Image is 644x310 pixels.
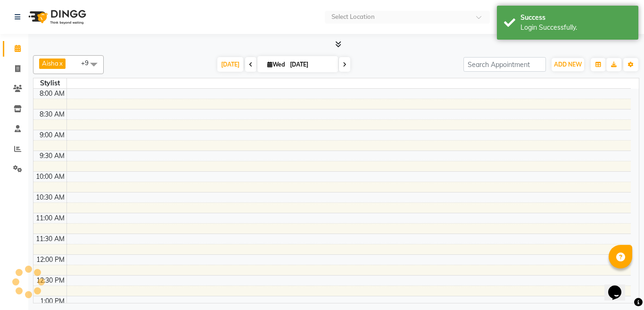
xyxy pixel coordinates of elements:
[604,272,635,301] iframe: chat widget
[34,234,66,244] div: 11:30 AM
[38,296,66,306] div: 1:00 PM
[265,61,287,68] span: Wed
[331,12,375,22] div: Select Location
[34,213,66,223] div: 11:00 AM
[520,23,631,33] div: Login Successfully.
[217,57,243,72] span: [DATE]
[463,57,546,72] input: Search Appointment
[38,151,66,161] div: 9:30 AM
[38,130,66,140] div: 9:00 AM
[34,255,66,265] div: 12:00 PM
[81,59,96,67] span: +9
[554,61,582,68] span: ADD NEW
[287,58,334,72] input: 2025-10-01
[42,59,58,67] span: Aisha
[38,89,66,99] div: 8:00 AM
[24,4,89,30] img: logo
[34,172,66,182] div: 10:00 AM
[34,276,66,285] div: 12:30 PM
[38,109,66,119] div: 8:30 AM
[34,193,66,202] div: 10:30 AM
[552,58,584,71] button: ADD NEW
[33,78,66,88] div: Stylist
[520,13,631,23] div: Success
[58,59,63,67] a: x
